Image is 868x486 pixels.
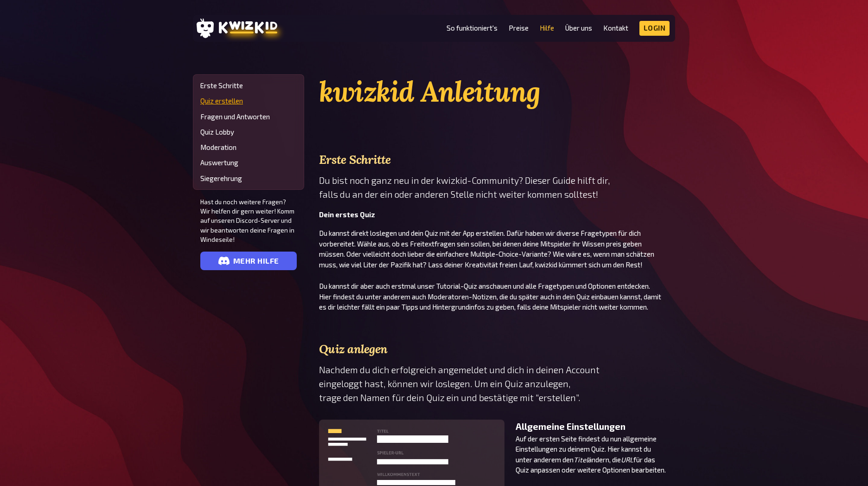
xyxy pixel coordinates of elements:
i: URL [621,455,633,464]
p: Du kannst direkt loslegen und dein Quiz mit der App erstellen. Dafür haben wir diverse Fragetypen... [319,228,675,270]
a: mehr Hilfe [200,252,297,270]
h4: Dein erstes Quiz [319,211,675,219]
h1: kwizkid Anleitung [319,74,675,109]
a: Erste Schritte [200,82,297,90]
a: Über uns [565,24,592,32]
a: Siegerehrung [200,175,297,182]
a: Moderation [200,143,297,151]
a: Auswertung [200,159,297,167]
a: Hilfe [540,24,554,32]
p: Nachdem du dich erfolgreich angemeldet und dich in deinen Account eingeloggt hast, können wir los... [319,363,675,405]
a: Kontakt [603,24,628,32]
p: Du bist noch ganz neu in der kwizkid-Community? Dieser Guide hilft dir, falls du an der ein oder ... [319,174,675,201]
strong: Allgemeine Einstellungen [516,421,625,432]
h3: Erste Schritte [319,153,675,167]
p: Auf der ersten Seite findest du nun allgemeine Einstellungen zu deinem Quiz. Hier kannst du unter... [516,434,675,475]
h3: Quiz anlegen [319,342,675,356]
a: Login [639,21,670,36]
a: Quiz Lobby [200,128,297,136]
a: Preise [509,24,529,32]
span: Hast du noch weitere Fragen? Wir helfen dir gern weiter! Komm auf unseren Discord-Server und wir ... [200,197,297,244]
i: Titel [574,455,588,464]
a: Quiz erstellen [200,97,297,105]
p: Du kannst dir aber auch erstmal unser Tutorial-Quiz anschauen und alle Fragetypen und Optionen en... [319,281,675,312]
a: Fragen und Antworten [200,113,297,121]
a: So funktioniert's [447,24,498,32]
